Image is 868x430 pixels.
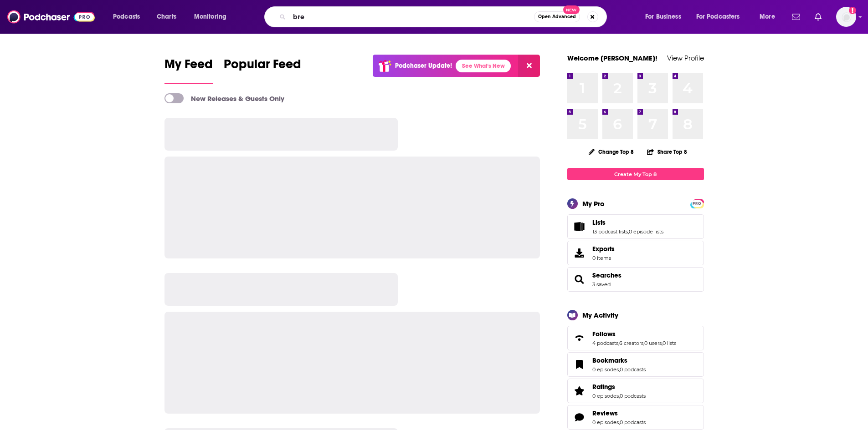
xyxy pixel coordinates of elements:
[753,10,786,24] button: open menu
[570,220,589,233] a: Lists
[570,358,589,371] a: Bookmarks
[760,10,775,23] span: More
[692,200,703,207] span: PRO
[7,8,95,25] img: Podchaser - Follow, Share and Rate Podcasts
[592,393,619,399] a: 0 episodes
[570,384,589,397] a: Ratings
[619,393,620,399] span: ,
[164,93,284,103] a: New Releases & Guests Only
[620,419,646,425] a: 0 podcasts
[592,245,615,253] span: Exports
[567,54,657,62] a: Welcome [PERSON_NAME]!
[567,168,704,180] a: Create My Top 8
[534,11,580,22] button: Open AdvancedNew
[570,411,589,424] a: Reviews
[273,6,616,27] div: Search podcasts, credits, & more...
[836,7,856,27] span: Logged in as smacnaughton
[567,267,704,292] span: Searches
[696,10,740,23] span: For Podcasters
[592,356,627,364] span: Bookmarks
[667,54,704,62] a: View Profile
[592,218,663,227] a: Lists
[538,15,576,19] span: Open Advanced
[836,7,856,27] img: User Profile
[592,419,619,425] a: 0 episodes
[592,255,615,261] span: 0 items
[582,311,618,319] div: My Activity
[592,340,618,346] a: 4 podcasts
[456,60,511,72] a: See What's New
[567,379,704,403] span: Ratings
[107,10,152,24] button: open menu
[849,7,856,14] svg: Add a profile image
[157,10,176,23] span: Charts
[592,271,621,279] a: Searches
[113,10,140,23] span: Podcasts
[563,5,580,14] span: New
[592,383,615,391] span: Ratings
[567,326,704,350] span: Follows
[692,200,703,207] a: PRO
[647,143,688,161] button: Share Top 8
[151,10,182,24] a: Charts
[395,62,452,70] p: Podchaser Update!
[592,281,611,288] a: 3 saved
[811,9,825,25] a: Show notifications dropdown
[570,247,589,259] span: Exports
[619,340,643,346] a: 6 creators
[570,332,589,344] a: Follows
[194,10,226,23] span: Monitoring
[592,330,676,338] a: Follows
[663,340,676,346] a: 0 lists
[592,356,646,364] a: Bookmarks
[592,330,616,338] span: Follows
[224,56,301,84] a: Popular Feed
[592,383,646,391] a: Ratings
[620,393,646,399] a: 0 podcasts
[628,228,629,235] span: ,
[629,228,663,235] a: 0 episode lists
[164,56,213,77] span: My Feed
[289,10,534,24] input: Search podcasts, credits, & more...
[567,214,704,239] span: Lists
[567,405,704,430] span: Reviews
[592,366,619,373] a: 0 episodes
[645,10,681,23] span: For Business
[619,419,620,425] span: ,
[582,199,605,208] div: My Pro
[639,10,693,24] button: open menu
[592,218,606,227] span: Lists
[836,7,856,27] button: Show profile menu
[644,340,662,346] a: 0 users
[164,56,213,84] a: My Feed
[620,366,646,373] a: 0 podcasts
[619,366,620,373] span: ,
[570,273,589,286] a: Searches
[567,241,704,265] a: Exports
[583,146,640,157] button: Change Top 8
[592,409,646,417] a: Reviews
[618,340,619,346] span: ,
[592,409,618,417] span: Reviews
[662,340,663,346] span: ,
[188,10,238,24] button: open menu
[643,340,644,346] span: ,
[592,228,628,235] a: 13 podcast lists
[224,56,301,77] span: Popular Feed
[690,10,753,24] button: open menu
[567,352,704,377] span: Bookmarks
[788,9,804,25] a: Show notifications dropdown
